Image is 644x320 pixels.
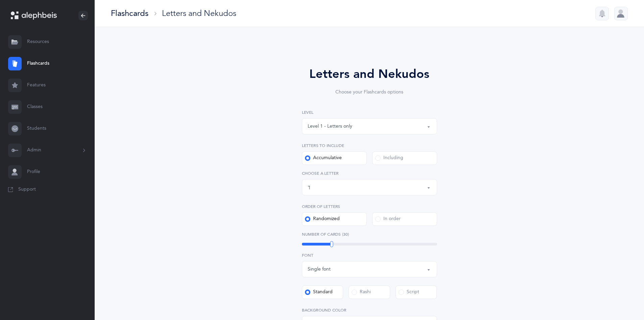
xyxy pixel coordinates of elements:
div: Choose your Flashcards options [283,89,456,96]
label: Level [302,109,437,115]
div: Rashi [352,289,371,296]
span: Support [18,186,36,193]
button: Level 1 - Letters only [302,118,437,134]
label: Font [302,252,437,258]
label: Letters to include [302,143,437,149]
button: ךּ [302,179,437,195]
div: Letters and Nekudos [162,8,236,19]
div: Level 1 - Letters only [308,123,352,130]
div: Standard [305,289,333,296]
div: Single font [308,266,331,273]
div: In order [375,216,401,222]
div: Letters and Nekudos [283,65,456,83]
label: Number of Cards (30) [302,231,437,237]
label: Choose a letter [302,170,437,176]
label: Order of letters [302,204,437,210]
label: Background color [302,307,437,313]
div: Script [399,289,419,296]
div: Including [375,155,403,162]
div: Randomized [305,216,340,222]
div: Flashcards [111,8,148,19]
div: ךּ [308,184,310,191]
div: Accumulative [305,155,342,162]
button: Single font [302,261,437,277]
